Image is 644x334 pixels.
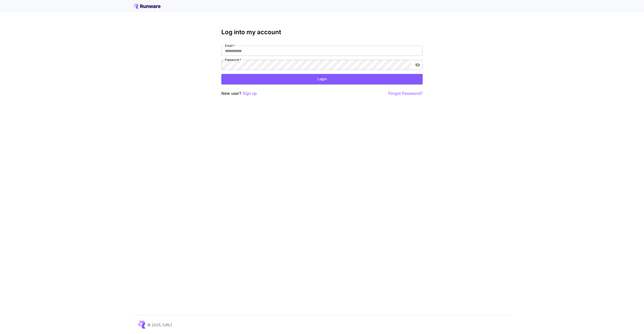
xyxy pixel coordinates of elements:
button: Login [221,74,423,84]
label: Password [225,58,241,62]
label: Email [225,44,235,48]
h3: Log into my account [221,29,423,36]
button: Sign up [243,90,257,97]
p: © 2025, [URL] [147,322,172,327]
p: New user? [221,90,257,97]
button: toggle password visibility [413,60,422,69]
button: Forgot Password? [388,90,423,97]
